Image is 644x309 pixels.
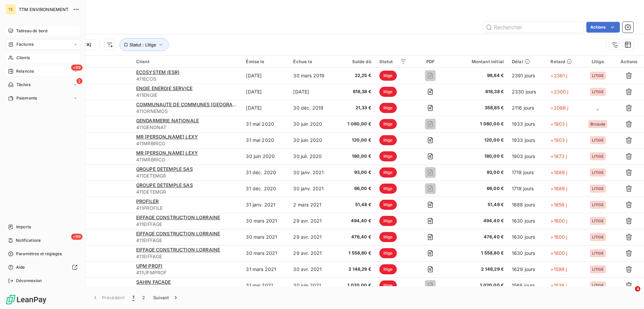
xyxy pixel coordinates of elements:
[341,266,371,273] span: 2 148,29 €
[16,264,25,270] span: Aide
[512,59,542,64] div: Délai
[550,169,567,175] span: +1689 j
[88,291,128,305] button: Précédent
[136,118,199,123] span: GENDARMERIE NATIONALE
[379,119,397,129] span: litige
[483,22,584,33] input: Rechercher
[136,85,193,91] span: ENGIE ENERGIE SERVICE
[454,218,504,224] span: 494,40 €
[550,153,567,159] span: +1873 j
[379,200,397,210] span: litige
[289,84,337,100] td: [DATE]
[379,151,397,161] span: litige
[592,267,604,271] span: LITIGE
[454,169,504,176] span: 93,00 €
[289,229,337,245] td: 29 avr. 2021
[379,167,397,178] span: litige
[136,182,193,188] span: GROUPE DETEMPLE SAS
[590,122,605,126] span: Bloquée
[289,132,337,148] td: 30 juin 2020
[5,262,80,273] a: Aide
[246,59,285,64] div: Émise le
[136,205,238,211] span: 411PROFILE
[136,124,238,131] span: 411GENDNAT
[592,219,604,223] span: LITIGE
[454,59,504,64] div: Montant initial
[289,213,337,229] td: 29 avr. 2021
[149,291,183,305] button: Suivant
[379,232,397,242] span: litige
[508,245,546,261] td: 1630 jours
[136,189,238,195] span: 411DETEMGR
[136,156,238,163] span: 411MRBRICO
[508,164,546,181] td: 1719 jours
[341,121,371,127] span: 1 080,00 €
[379,248,397,258] span: litige
[136,237,238,244] span: 411EIFFAGE
[16,55,30,61] span: Clients
[242,68,289,84] td: [DATE]
[136,279,171,285] span: SAHIN FACADE
[592,90,604,94] span: LITIGE
[136,150,198,156] span: MR [PERSON_NAME] LEXY
[136,231,220,236] span: EIFFAGE CONSTRUCTION LORRAINE
[550,59,578,64] div: Retard
[242,181,289,197] td: 31 déc. 2020
[242,261,289,277] td: 31 mars 2021
[508,181,546,197] td: 1719 jours
[71,234,83,240] span: +99
[454,266,504,273] span: 2 148,29 €
[136,108,238,115] span: 411ORNEMOS
[635,286,640,292] span: 4
[454,185,504,192] span: 66,00 €
[592,187,604,191] span: LITIGE
[289,181,337,197] td: 30 janv. 2021
[71,65,83,71] span: +99
[119,38,169,51] button: Statut : Litige
[5,4,16,15] div: TE
[550,266,567,272] span: +1599 j
[597,105,599,111] span: _
[550,137,567,143] span: +1903 j
[592,283,604,287] span: LITIGE
[508,100,546,116] td: 2116 jours
[136,247,220,253] span: EIFFAGE CONSTRUCTION LORRAINE
[16,28,47,34] span: Tableau de bord
[242,148,289,164] td: 30 juin 2020
[508,213,546,229] td: 1630 jours
[19,7,69,12] span: TTM ENVIRONNEMENT
[454,72,504,79] span: 98,64 €
[454,234,504,240] span: 476,40 €
[341,153,371,160] span: 180,00 €
[454,137,504,144] span: 120,00 €
[16,68,34,74] span: Relances
[136,92,238,99] span: 411ENGIE
[454,250,504,257] span: 1 558,80 €
[454,121,504,127] span: 1 080,00 €
[341,59,371,64] div: Solde dû
[341,169,371,176] span: 93,00 €
[16,95,37,101] span: Paiements
[454,201,504,208] span: 51,48 €
[550,105,568,111] span: +2086 j
[242,245,289,261] td: 30 mars 2021
[136,69,179,75] span: ECOSYSTEM (ESR)
[136,198,159,204] span: PROFILER
[16,237,41,243] span: Notifications
[508,229,546,245] td: 1630 jours
[341,72,371,79] span: 22,25 €
[136,269,238,276] span: 411UPMPROF
[592,251,604,255] span: LITIGE
[138,291,149,305] button: 2
[242,229,289,245] td: 30 mars 2021
[592,154,604,158] span: LITIGE
[550,282,567,288] span: +1538 j
[508,197,546,213] td: 1688 jours
[341,201,371,208] span: 51,48 €
[508,68,546,84] td: 2391 jours
[508,132,546,148] td: 1933 jours
[129,42,156,47] span: Statut : Litige
[550,89,568,94] span: +2300 j
[341,282,371,289] span: 1 020,00 €
[16,224,31,230] span: Imports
